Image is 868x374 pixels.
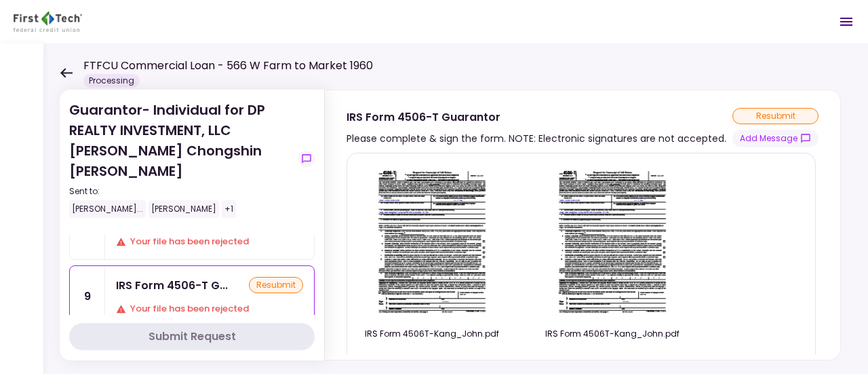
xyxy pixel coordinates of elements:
div: [PERSON_NAME] [149,200,219,218]
div: Processing [83,74,140,88]
button: Submit Request [69,323,315,350]
div: +1 [222,200,236,218]
div: IRS Form 4506-T Guarantor [347,109,726,126]
img: Partner icon [14,12,82,32]
div: IRS Form 4506T-Kang_John.pdf [541,328,684,340]
div: IRS Form 4506-T GuarantorPlease complete & sign the form. NOTE: Electronic signatures are not acc... [324,90,841,360]
div: Please complete & sign the form. NOTE: Electronic signatures are not accepted. [347,130,726,147]
div: IRS Form 4506-T Guarantor [116,277,228,294]
button: show-messages [298,151,315,167]
div: [PERSON_NAME]... [69,200,146,218]
div: 9 [70,266,105,326]
div: Your file has been rejected [116,302,303,316]
div: resubmit [732,108,818,124]
button: Open menu [830,5,863,38]
div: IRS Form 4506T-Kang_John.pdf [361,328,503,340]
div: Submit Request [149,329,236,345]
div: resubmit [249,277,303,293]
h1: FTFCU Commercial Loan - 566 W Farm to Market 1960 [83,58,373,74]
div: Your file has been rejected [116,235,303,248]
div: Sent to: [69,185,293,198]
a: 9IRS Form 4506-T GuarantorresubmitYour file has been rejected [69,265,315,327]
div: Guarantor- Individual for DP REALTY INVESTMENT, LLC [PERSON_NAME] Chongshin [PERSON_NAME] [69,100,293,218]
button: show-messages [732,130,818,147]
